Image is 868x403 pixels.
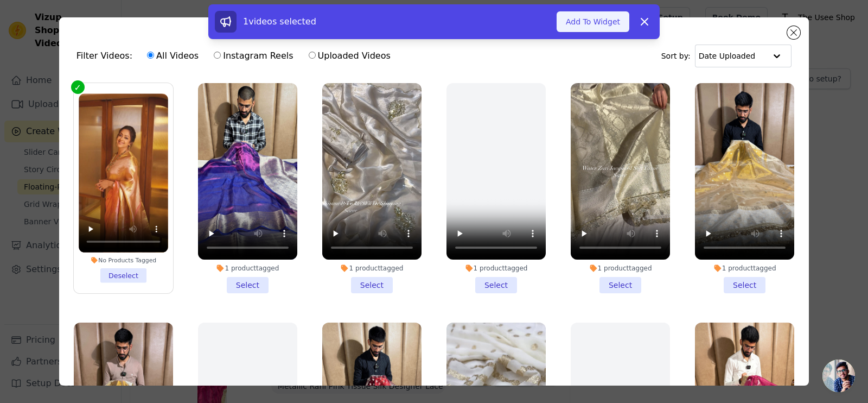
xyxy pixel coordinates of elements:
div: Sort by: [661,45,792,67]
label: Uploaded Videos [308,49,391,63]
span: 1 videos selected [243,16,316,27]
div: Open chat [822,360,855,392]
div: 1 product tagged [571,264,670,273]
div: 1 product tagged [198,264,297,273]
div: No Products Tagged [79,256,168,264]
div: 1 product tagged [322,264,422,273]
button: Add To Widget [557,11,629,32]
label: Instagram Reels [213,49,293,63]
div: 1 product tagged [446,264,546,273]
label: All Videos [146,49,199,63]
div: Filter Videos: [76,43,397,68]
div: 1 product tagged [695,264,794,273]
